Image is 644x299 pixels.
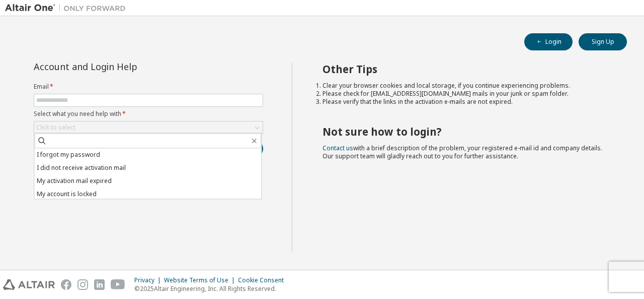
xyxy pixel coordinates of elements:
[323,63,609,76] h2: Other Tips
[323,125,609,138] h2: Not sure how to login?
[323,144,353,152] a: Contact us
[134,276,164,284] div: Privacy
[111,279,125,290] img: youtube.svg
[323,90,609,98] li: Please check for [EMAIL_ADDRESS][DOMAIN_NAME] mails in your junk or spam folder.
[34,63,217,71] div: Account and Login Help
[77,279,88,290] img: instagram.svg
[94,279,105,290] img: linkedin.svg
[34,110,263,118] label: Select what you need help with
[34,148,261,161] li: I forgot my password
[164,276,238,284] div: Website Terms of Use
[34,83,263,91] label: Email
[323,82,609,90] li: Clear your browser cookies and local storage, if you continue experiencing problems.
[134,284,290,293] p: © 2025 Altair Engineering, Inc. All Rights Reserved.
[323,144,602,160] span: with a brief description of the problem, your registered e-mail id and company details. Our suppo...
[36,124,75,132] div: Click to select
[579,33,627,50] button: Sign Up
[3,279,55,290] img: altair_logo.svg
[238,276,290,284] div: Cookie Consent
[323,98,609,106] li: Please verify that the links in the activation e-mails are not expired.
[524,33,573,50] button: Login
[61,279,71,290] img: facebook.svg
[5,3,131,13] img: Altair One
[34,122,263,134] div: Click to select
